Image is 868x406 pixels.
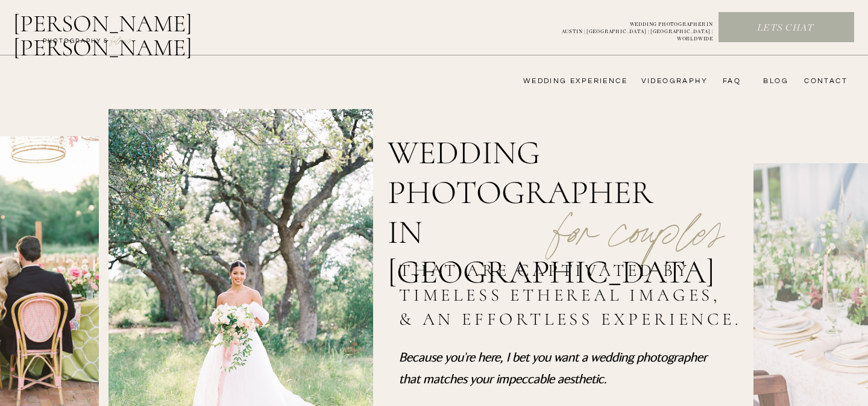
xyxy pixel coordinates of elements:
[542,21,713,34] a: WEDDING PHOTOGRAPHER INAUSTIN | [GEOGRAPHIC_DATA] | [GEOGRAPHIC_DATA] | WORLDWIDE
[800,77,848,86] a: CONTACT
[506,77,627,86] a: wedding experience
[717,77,741,86] a: FAQ
[36,37,115,51] a: photography &
[399,349,707,386] i: Because you're here, I bet you want a wedding photographer that matches your impeccable aesthetic.
[638,77,708,86] a: videography
[524,172,753,249] p: for couples
[399,258,747,335] h2: that are captivated by timeless ethereal images, & an effortless experience.
[13,11,255,40] a: [PERSON_NAME] [PERSON_NAME]
[388,133,693,223] h1: wedding photographer in [GEOGRAPHIC_DATA]
[719,22,852,35] a: Lets chat
[759,77,788,86] a: bLog
[99,33,143,47] a: FILMs
[542,21,713,34] p: WEDDING PHOTOGRAPHER IN AUSTIN | [GEOGRAPHIC_DATA] | [GEOGRAPHIC_DATA] | WORLDWIDE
